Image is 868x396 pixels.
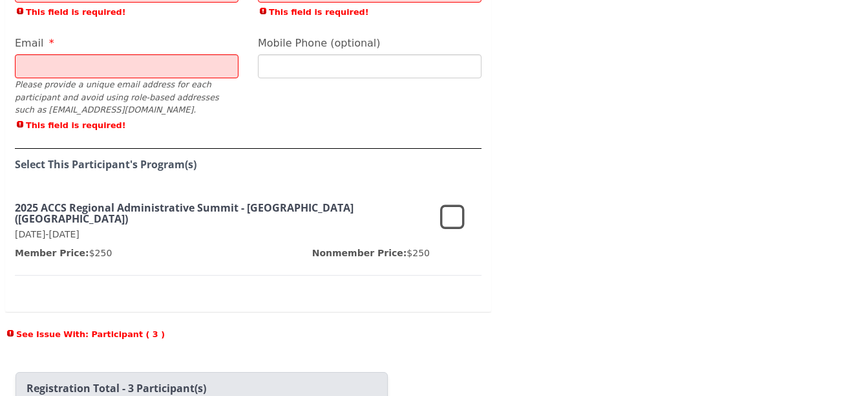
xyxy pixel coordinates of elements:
h4: Select This Participant's Program(s) [15,159,482,171]
span: This field is required! [15,6,238,18]
span: Member Price: [15,248,89,258]
div: Please provide a unique email address for each participant and avoid using role-based addresses s... [15,78,238,116]
p: $250 [15,247,112,259]
span: This field is required! [15,119,238,131]
span: Nonmember Price: [312,248,407,258]
p: [DATE]-[DATE] [15,228,430,241]
span: Email [15,37,43,49]
span: Mobile Phone (optional) [258,37,381,49]
p: $250 [312,247,430,259]
span: This field is required! [258,6,482,18]
h2: Registration Total - 3 Participant(s) [26,383,377,395]
span: See Issue With: Participant ( 3 ) [5,328,491,340]
h3: 2025 ACCS Regional Administrative Summit - [GEOGRAPHIC_DATA] ([GEOGRAPHIC_DATA]) [15,203,430,225]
